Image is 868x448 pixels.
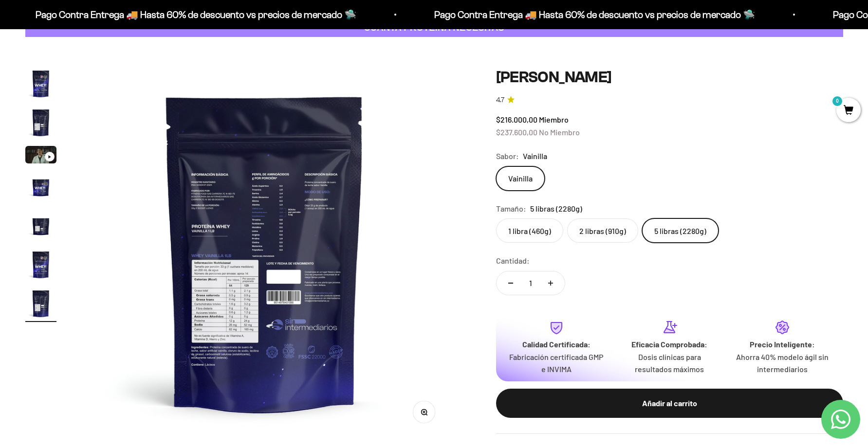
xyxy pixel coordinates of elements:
[523,150,547,162] span: Vainilla
[25,171,56,205] button: Ir al artículo 4
[25,249,56,283] button: Ir al artículo 6
[496,115,537,124] span: $216.000,00
[25,210,56,244] button: Ir al artículo 5
[536,271,565,295] button: Aumentar cantidad
[25,107,56,138] img: Proteína Whey - Vainilla
[530,202,582,215] span: 5 libras (2280g)
[496,389,843,418] button: Añadir al carrito
[750,340,815,349] strong: Precio Inteligente:
[25,107,56,141] button: Ir al artículo 2
[539,127,580,137] span: No Miembro
[25,288,56,319] img: Proteína Whey - Vainilla
[25,249,56,280] img: Proteína Whey - Vainilla
[496,127,537,137] span: $237.600,00
[496,95,504,106] span: 4.7
[25,68,56,99] img: Proteína Whey - Vainilla
[522,340,591,349] strong: Calidad Certificada:
[496,68,843,87] h1: [PERSON_NAME]
[836,106,861,116] a: 0
[25,171,56,202] img: Proteína Whey - Vainilla
[25,146,56,166] button: Ir al artículo 3
[496,202,526,215] legend: Tamaño:
[496,95,843,106] a: 4.74.7 de 5.0 estrellas
[496,254,530,267] label: Cantidad:
[25,288,56,322] button: Ir al artículo 7
[631,340,707,349] strong: Eficacia Comprobada:
[831,95,843,107] mark: 0
[430,7,751,22] p: Pago Contra Entrega 🚚 Hasta 60% de descuento vs precios de mercado 🛸
[32,7,352,22] p: Pago Contra Entrega 🚚 Hasta 60% de descuento vs precios de mercado 🛸
[25,68,56,102] button: Ir al artículo 1
[80,68,449,437] img: Proteína Whey - Vainilla
[25,210,56,241] img: Proteína Whey - Vainilla
[496,150,519,162] legend: Sabor:
[539,115,569,124] span: Miembro
[621,351,718,376] p: Dosis clínicas para resultados máximos
[497,271,525,295] button: Reducir cantidad
[734,351,831,376] p: Ahorra 40% modelo ágil sin intermediarios
[508,351,605,376] p: Fabricación certificada GMP e INVIMA
[516,397,824,410] div: Añadir al carrito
